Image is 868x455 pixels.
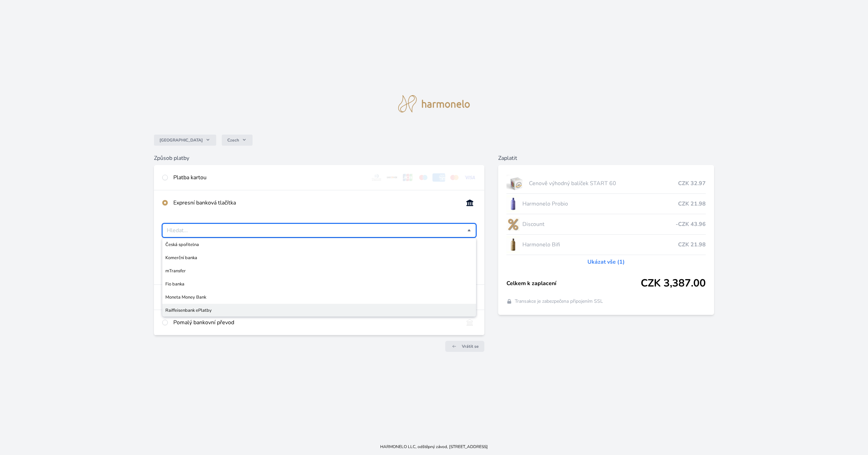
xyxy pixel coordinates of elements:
img: CLEAN_PROBIO_se_stinem_x-lo.jpg [506,195,520,212]
span: Moneta Money Bank [165,294,473,301]
span: Harmonelo Probio [522,200,678,208]
img: CLEAN_BIFI_se_stinem_x-lo.jpg [506,236,520,253]
img: start.jpg [506,175,526,192]
img: maestro.svg [417,173,430,182]
img: discover.svg [386,173,399,182]
span: Cenově výhodný balíček START 60 [529,179,678,188]
img: amex.svg [432,173,445,182]
span: Czech [227,137,239,143]
img: visa.svg [464,173,476,182]
span: Harmonelo Bifi [522,240,678,249]
div: Expresní banková tlačítka [173,199,458,207]
span: Discount [522,220,676,228]
div: Vyberte svou banku [162,224,476,237]
img: discount-lo.png [506,216,520,233]
span: [GEOGRAPHIC_DATA] [159,137,203,143]
span: Komerční banka [165,254,473,261]
img: jcb.svg [401,173,414,182]
span: Raiffeisenbank ePlatby [165,307,473,314]
span: Vrátit se [462,344,479,349]
div: Platba kartou [173,173,365,182]
span: Transakce je zabezpečena připojením SSL [515,298,603,305]
span: Celkem k zaplacení [506,279,641,288]
button: [GEOGRAPHIC_DATA] [154,135,216,146]
span: mTransfer [165,267,473,274]
a: Vrátit se [445,341,484,352]
span: Fio banka [165,281,473,288]
span: CZK 32.97 [678,179,706,188]
span: Česká spořitelna [165,241,473,248]
div: Pomalý bankovní převod [173,318,458,327]
img: diners.svg [370,173,383,182]
span: CZK 21.98 [678,200,706,208]
img: onlineBanking_CZ.svg [464,199,476,207]
span: -CZK 43.96 [676,220,706,228]
img: mc.svg [448,173,461,182]
h6: Zaplatit [498,154,714,162]
input: Česká spořitelnaKomerční bankamTransferFio bankaMoneta Money BankRaiffeisenbank ePlatby [167,226,468,235]
button: Czech [222,135,253,146]
a: Ukázat vše (1) [587,258,625,266]
img: logo.svg [398,95,470,112]
h6: Způsob platby [154,154,485,162]
span: CZK 3,387.00 [641,277,706,290]
span: CZK 21.98 [678,240,706,249]
img: bankTransfer_IBAN.svg [464,318,476,327]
